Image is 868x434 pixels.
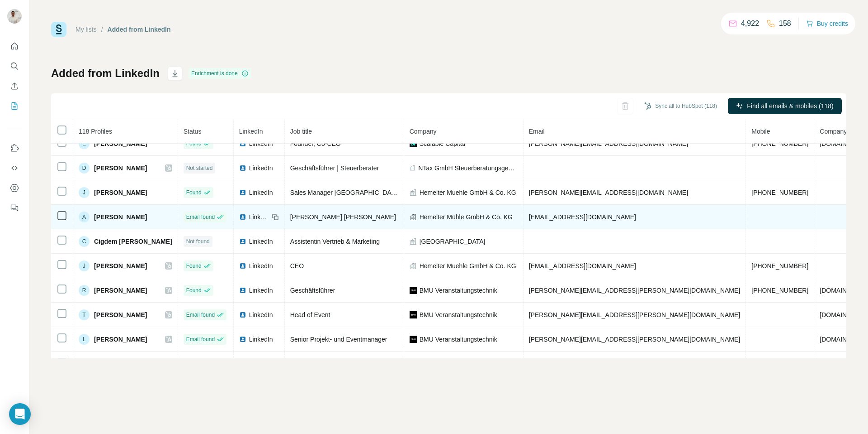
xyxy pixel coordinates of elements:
span: Job title [290,128,312,135]
span: [PERSON_NAME] [94,164,147,173]
span: Sales Manager [GEOGRAPHIC_DATA] [290,189,401,196]
span: [PERSON_NAME][EMAIL_ADDRESS][DOMAIN_NAME] [529,189,688,196]
span: LinkedIn [239,128,263,135]
img: company-logo [410,336,417,343]
span: Assistentin Vertrieb & Marketing [290,238,380,245]
img: Surfe Logo [51,22,66,37]
button: Enrich CSV [7,78,22,94]
button: Sync all to HubSpot (118) [638,99,723,113]
span: [PERSON_NAME][EMAIL_ADDRESS][PERSON_NAME][DOMAIN_NAME] [529,336,741,343]
button: Search [7,58,22,74]
span: Company [410,128,437,135]
span: LinkedIn [249,286,273,295]
span: Not started [186,164,213,172]
img: LinkedIn logo [239,189,246,196]
span: BMU Veranstaltungstechnik [420,286,497,295]
span: LinkedIn [249,310,273,319]
span: Founder, Co-CEO [290,140,341,147]
span: Senior Projekt- und Eventmanager [290,336,387,343]
span: LinkedIn [249,164,273,173]
span: Hemelter Muehle GmbH & Co. KG [420,188,516,197]
div: A [79,212,90,222]
img: LinkedIn logo [239,311,246,318]
div: Enrichment is done [189,68,251,79]
span: CEO [290,262,304,270]
span: 118 Profiles [79,128,112,135]
span: Email found [186,311,215,319]
img: company-logo [410,311,417,318]
span: BMU Veranstaltungstechnik [420,310,497,319]
span: Head of Event [290,311,330,318]
span: [EMAIL_ADDRESS][DOMAIN_NAME] [529,262,636,270]
span: Found [186,188,202,197]
p: 4,922 [741,18,759,29]
button: Find all emails & mobiles (118) [728,98,842,114]
div: J [79,358,90,369]
span: [PERSON_NAME] [94,212,147,222]
button: Feedback [7,200,22,216]
span: BMU Veranstaltungstechnik [420,335,497,344]
span: NTax GmbH Steuerberatungsgesellschaft [418,164,517,173]
div: T [79,309,90,320]
span: Find all emails & mobiles (118) [747,101,833,111]
span: [PERSON_NAME] [94,188,147,197]
span: Found [186,286,202,294]
h1: Added from LinkedIn [51,66,160,81]
span: [PERSON_NAME] [94,286,147,295]
img: LinkedIn logo [239,213,246,221]
div: J [79,187,90,198]
span: LinkedIn [249,212,269,222]
span: [PHONE_NUMBER] [751,189,808,196]
span: Email [529,128,545,135]
span: Hemelter Mühle GmbH & Co. KG [420,212,513,222]
img: LinkedIn logo [239,238,246,245]
button: Buy credits [806,17,848,30]
button: Quick start [7,38,22,54]
img: company-logo [410,287,417,294]
div: R [79,285,90,296]
span: Not found [186,237,210,246]
span: [PHONE_NUMBER] [751,287,808,294]
img: LinkedIn logo [239,262,246,270]
span: [PERSON_NAME] [94,261,147,270]
span: LinkedIn [249,335,273,344]
span: [GEOGRAPHIC_DATA] [420,237,486,246]
span: Mobile [751,128,770,135]
div: D [79,163,90,174]
span: LinkedIn [249,237,273,246]
span: [EMAIL_ADDRESS][DOMAIN_NAME] [529,213,636,221]
img: Avatar [7,9,22,24]
span: LinkedIn [249,261,273,270]
img: LinkedIn logo [239,164,246,172]
div: L [79,334,90,345]
a: My lists [75,26,97,33]
span: Geschäftsführer | Steuerberater [290,164,379,172]
span: [PERSON_NAME][EMAIL_ADDRESS][DOMAIN_NAME] [529,140,688,147]
span: Found [186,262,202,270]
span: [PERSON_NAME][EMAIL_ADDRESS][PERSON_NAME][DOMAIN_NAME] [529,311,741,318]
div: Open Intercom Messenger [9,403,31,425]
span: [PHONE_NUMBER] [751,262,808,270]
span: Hemelter Muehle GmbH & Co. KG [420,261,516,270]
p: 158 [779,18,791,29]
img: LinkedIn logo [239,336,246,343]
span: [PHONE_NUMBER] [751,140,808,147]
button: Dashboard [7,180,22,196]
span: [PERSON_NAME] [94,335,147,344]
span: Status [184,128,202,135]
span: Geschäftsführer [290,287,335,294]
div: Added from LinkedIn [108,25,171,34]
span: [PERSON_NAME] [PERSON_NAME] [290,213,396,221]
span: LinkedIn [249,188,273,197]
span: Email found [186,335,215,343]
button: My lists [7,98,22,114]
div: C [79,236,90,247]
span: Email found [186,213,215,221]
img: LinkedIn logo [239,287,246,294]
li: / [101,25,103,34]
span: [PERSON_NAME][EMAIL_ADDRESS][PERSON_NAME][DOMAIN_NAME] [529,287,741,294]
div: J [79,260,90,271]
button: Use Surfe API [7,160,22,176]
span: Cigdem [PERSON_NAME] [94,237,172,246]
span: [PERSON_NAME] [94,310,147,319]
